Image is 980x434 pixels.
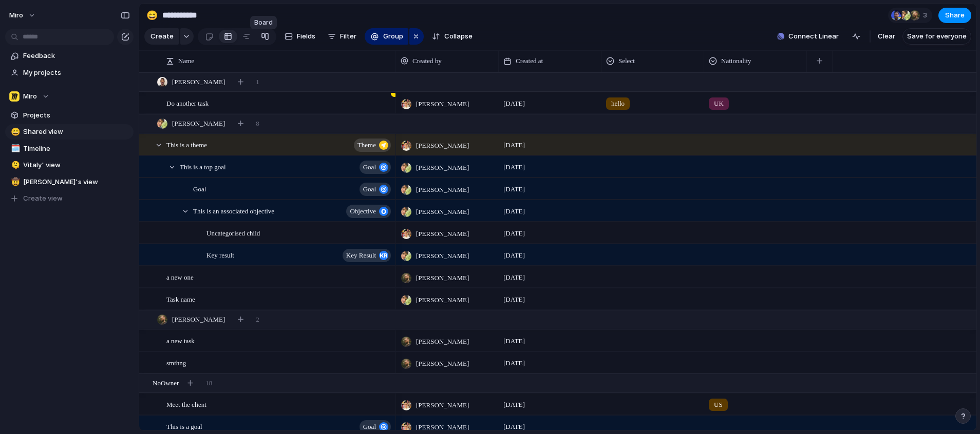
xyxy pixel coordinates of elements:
[23,51,130,61] span: Feedback
[5,191,134,206] button: Create view
[23,127,130,137] span: Shared view
[340,31,356,42] span: Filter
[350,204,376,219] span: objective
[172,77,225,87] span: [PERSON_NAME]
[416,229,469,239] span: [PERSON_NAME]
[945,10,965,21] span: Share
[9,160,20,170] button: 🫠
[773,29,843,44] button: Connect Linear
[178,56,194,66] span: Name
[5,89,134,104] button: Miro
[902,28,971,45] button: Save for everyone
[503,272,525,283] span: [DATE]
[9,127,20,137] button: 😄
[5,48,134,64] a: Feedback
[297,31,315,42] span: Fields
[360,183,391,196] button: goal
[503,294,525,305] span: [DATE]
[618,56,635,66] span: Select
[5,141,134,156] div: 🗓️Timeline
[150,31,174,42] span: Create
[907,31,967,42] span: Save for everyone
[180,161,226,172] span: This is a top goal
[23,91,37,102] span: Miro
[416,295,469,305] span: [PERSON_NAME]
[5,7,41,24] button: miro
[416,163,469,173] span: [PERSON_NAME]
[363,160,376,174] span: goal
[11,126,18,138] div: 😄
[23,68,130,78] span: My projects
[193,205,274,216] span: This is an associated objective
[144,7,160,24] button: 😄
[153,378,179,388] span: No Owner
[383,31,403,42] span: Group
[9,144,20,154] button: 🗓️
[5,108,134,123] a: Projects
[416,400,469,410] span: [PERSON_NAME]
[5,124,134,140] a: 😄Shared view
[256,77,259,87] span: 1
[503,250,525,261] span: [DATE]
[874,28,899,45] button: Clear
[23,177,130,187] span: [PERSON_NAME]'s view
[363,182,376,196] span: goal
[416,251,469,261] span: [PERSON_NAME]
[357,138,376,152] span: theme
[23,144,130,154] span: Timeline
[503,358,525,368] span: [DATE]
[412,56,442,66] span: Created by
[721,56,751,66] span: Nationality
[11,143,18,154] div: 🗓️
[363,420,376,434] span: goal
[5,65,134,81] a: My projects
[365,28,408,45] button: Group
[503,336,525,346] span: [DATE]
[878,31,895,42] span: Clear
[23,193,63,204] span: Create view
[416,273,469,283] span: [PERSON_NAME]
[714,98,724,109] span: UK
[324,28,361,45] button: Filter
[343,249,391,262] button: key result
[166,97,209,109] span: Do another task
[516,56,543,66] span: Created at
[444,31,473,42] span: Collapse
[11,176,18,188] div: 🤠
[416,99,469,109] span: [PERSON_NAME]
[416,185,469,195] span: [PERSON_NAME]
[172,119,225,129] span: [PERSON_NAME]
[503,184,525,194] span: [DATE]
[23,110,130,121] span: Projects
[193,183,206,194] span: Goal
[611,98,625,109] span: hello
[346,248,376,263] span: key result
[503,162,525,172] span: [DATE]
[503,98,525,109] span: [DATE]
[205,378,212,388] span: 18
[416,337,469,347] span: [PERSON_NAME]
[503,228,525,239] span: [DATE]
[354,139,391,152] button: theme
[172,314,225,325] span: [PERSON_NAME]
[503,400,525,410] span: [DATE]
[5,157,134,173] a: 🫠Vitaly' view
[23,160,130,170] span: Vitaly' view
[503,422,525,432] span: [DATE]
[923,10,930,21] span: 3
[206,249,234,261] span: Key result
[166,271,194,283] span: a new one
[11,160,18,171] div: 🫠
[5,174,134,190] a: 🤠[PERSON_NAME]'s view
[416,207,469,217] span: [PERSON_NAME]
[166,420,202,432] span: This is a goal
[256,314,259,325] span: 2
[346,205,391,218] button: objective
[416,422,469,432] span: [PERSON_NAME]
[166,398,206,410] span: Meet the client
[938,8,971,23] button: Share
[9,10,23,21] span: miro
[146,8,158,22] div: 😄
